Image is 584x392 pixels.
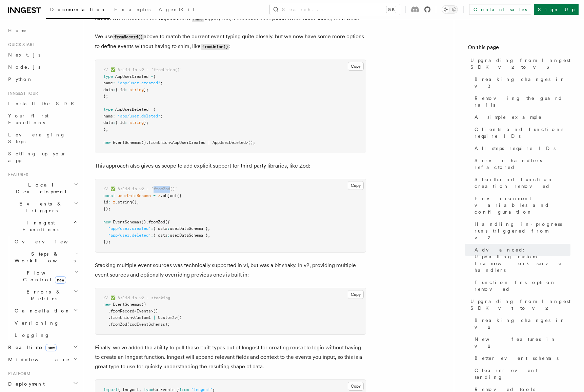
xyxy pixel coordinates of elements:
[8,151,66,163] span: Setting up your app
[12,236,80,248] a: Overview
[144,87,148,92] span: };
[103,387,118,392] span: import
[160,81,163,85] span: ;
[113,34,144,40] code: fromRecord()
[5,344,57,351] span: Realtime
[5,341,80,353] button: Realtimenew
[110,2,155,18] a: Examples
[208,140,210,145] span: |
[5,49,80,61] a: Next.js
[12,307,71,314] span: Cancellation
[5,200,74,214] span: Events & Triggers
[141,302,146,307] span: ()
[118,114,160,118] span: "app/user.deleted"
[472,192,570,218] a: Environment variables and configuration
[55,276,66,284] span: new
[386,6,396,13] kbd: ⌘K
[146,140,170,145] span: .fromUnion
[12,251,76,264] span: Steps & Workflows
[472,244,570,276] a: Advanced: Updating custom framework serve handlers
[470,298,570,311] span: Upgrading from Inngest SDK v1 to v2
[129,120,144,125] span: string
[472,111,570,123] a: A simple example
[475,195,570,215] span: Environment variables and configuration
[108,315,132,320] span: .fromUnion
[127,322,170,327] span: (zodEventSchemas);
[103,94,108,99] span: };
[113,140,141,145] span: EventSchemas
[177,193,182,198] span: ({
[201,44,229,50] code: fromUnion()
[213,387,215,392] span: ;
[108,233,151,238] span: "app/user.deleted"
[191,387,213,392] span: "inngest"
[208,226,210,231] span: ,
[153,233,167,238] span: { data
[113,114,115,118] span: :
[103,200,108,204] span: id
[472,333,570,352] a: New features in v2
[12,317,80,329] a: Versioning
[134,309,137,313] span: <
[115,87,125,92] span: { id
[12,329,80,341] a: Logging
[5,198,80,217] button: Events & Triggers
[113,120,115,125] span: :
[160,193,177,198] span: .object
[472,73,570,92] a: Breaking changes in v3
[12,286,80,305] button: Errors & Retries
[468,54,570,73] a: Upgrading from Inngest SDK v2 to v3
[5,24,80,37] a: Home
[103,302,110,307] span: new
[8,132,65,144] span: Leveraging Steps
[108,309,134,313] span: .fromRecord
[118,81,160,85] span: "app/user.created"
[472,218,570,244] a: Handling in-progress runs triggered from v2
[103,220,110,224] span: new
[475,367,570,380] span: Clearer event sending
[5,110,80,129] a: Your first Functions
[132,315,134,320] span: <
[137,309,151,313] span: Events
[12,305,80,317] button: Cancellation
[158,315,175,320] span: Custom2
[103,296,170,300] span: // ✅ Valid in v2 - stacking
[475,114,542,121] span: A simple example
[5,378,80,390] button: Deployment
[534,4,579,15] a: Sign Up
[153,387,179,392] span: GetEvents }
[5,219,73,233] span: Inngest Functions
[113,200,115,204] span: z
[213,140,246,145] span: AppUserDeleted
[472,142,570,154] a: All steps require IDs
[115,120,125,125] span: { id
[348,290,364,299] button: Copy
[475,145,556,152] span: All steps require IDs
[165,220,170,224] span: ({
[114,7,150,12] span: Examples
[208,233,210,238] span: ,
[103,239,110,244] span: });
[103,206,110,211] span: });
[137,200,139,204] span: ,
[472,123,570,142] a: Clients and functions require IDs
[475,336,570,349] span: New features in v2
[15,320,59,326] span: Versioning
[115,200,132,204] span: .string
[468,43,570,54] h4: On this page
[5,353,80,366] button: Middleware
[5,129,80,148] a: Leveraging Steps
[5,380,45,387] span: Deployment
[12,288,74,302] span: Errors & Retries
[12,267,80,286] button: Flow Controlnew
[475,355,559,362] span: Better event schemas
[103,81,113,85] span: name
[348,382,364,391] button: Copy
[50,7,106,12] span: Documentation
[146,220,165,224] span: .fromZod
[103,107,113,112] span: type
[134,315,151,320] span: Custom1
[475,317,570,330] span: Breaking changes in v2
[475,279,570,292] span: Function fns option removed
[472,352,570,364] a: Better event schemas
